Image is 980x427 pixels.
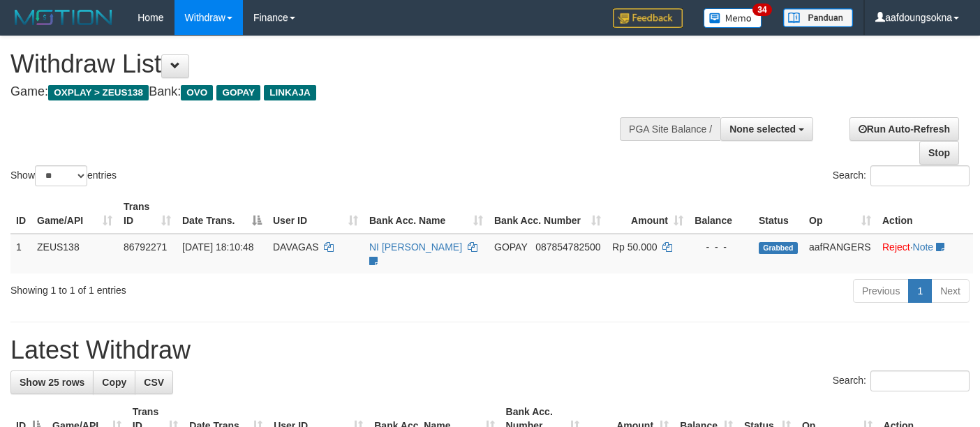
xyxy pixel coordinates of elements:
a: Copy [93,370,135,394]
div: Showing 1 to 1 of 1 entries [10,278,398,297]
label: Search: [833,165,970,186]
div: - - - [695,240,748,254]
button: None selected [720,117,813,141]
input: Search: [870,370,970,391]
span: [DATE] 18:10:48 [182,241,253,253]
th: Bank Acc. Number: activate to sort column ascending [489,194,607,234]
td: 1 [10,234,31,274]
h1: Latest Withdraw [10,336,970,364]
img: MOTION_logo.png [10,7,117,28]
th: Date Trans.: activate to sort column descending [177,194,267,234]
span: None selected [729,123,796,135]
td: ZEUS138 [31,234,118,274]
span: DAVAGAS [273,241,319,253]
span: LINKAJA [264,85,316,100]
a: Stop [919,141,959,165]
a: CSV [135,370,173,394]
a: Next [931,279,970,303]
span: OXPLAY > ZEUS138 [48,85,149,100]
img: panduan.png [783,8,853,27]
a: Show 25 rows [10,370,94,394]
td: aafRANGERS [803,234,877,274]
span: Copy [102,377,126,388]
span: Rp 50.000 [612,241,658,253]
th: User ID: activate to sort column ascending [267,194,364,234]
a: Note [913,241,934,253]
span: Grabbed [759,242,798,254]
th: Game/API: activate to sort column ascending [31,194,118,234]
span: OVO [181,85,213,100]
img: Feedback.jpg [613,8,683,28]
span: GOPAY [216,85,260,100]
span: 34 [752,3,771,16]
a: Run Auto-Refresh [849,117,959,141]
select: Showentries [35,165,87,186]
th: Balance [689,194,753,234]
span: CSV [144,377,164,388]
span: Show 25 rows [20,377,84,388]
h1: Withdraw List [10,50,639,78]
span: 86792271 [124,241,167,253]
th: Trans ID: activate to sort column ascending [118,194,177,234]
th: Op: activate to sort column ascending [803,194,877,234]
a: NI [PERSON_NAME] [369,241,462,253]
a: Previous [853,279,909,303]
th: Bank Acc. Name: activate to sort column ascending [364,194,489,234]
th: Action [877,194,973,234]
input: Search: [870,165,970,186]
label: Search: [833,370,970,391]
th: Amount: activate to sort column ascending [607,194,689,234]
th: ID [10,194,31,234]
td: · [877,234,973,274]
h4: Game: Bank: [10,85,639,99]
img: Button%20Memo.svg [704,8,762,28]
span: Copy 087854782500 to clipboard [535,241,600,253]
a: Reject [882,241,910,253]
label: Show entries [10,165,117,186]
div: PGA Site Balance / [620,117,720,141]
a: 1 [908,279,932,303]
th: Status [753,194,803,234]
span: GOPAY [494,241,527,253]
